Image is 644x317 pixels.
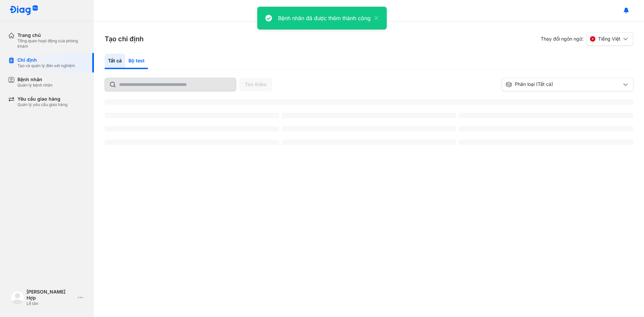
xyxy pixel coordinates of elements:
[9,5,38,16] img: logo
[459,126,633,131] span: ‌
[105,34,144,44] h3: Tạo chỉ định
[105,113,279,118] span: ‌
[17,63,75,68] div: Tạo và quản lý đơn xét nghiệm
[282,126,456,131] span: ‌
[105,126,279,131] span: ‌
[17,83,53,88] div: Quản lý bệnh nhân
[17,76,53,83] div: Bệnh nhân
[278,14,371,22] div: Bệnh nhân đã được thêm thành công
[282,113,456,118] span: ‌
[282,140,456,145] span: ‌
[17,32,86,38] div: Trang chủ
[105,54,125,69] div: Tất cả
[17,102,67,107] div: Quản lý yêu cầu giao hàng
[459,140,633,145] span: ‌
[26,289,75,301] div: [PERSON_NAME] Hợp
[17,57,75,63] div: Chỉ định
[105,99,633,105] span: ‌
[17,96,67,102] div: Yêu cầu giao hàng
[541,32,633,46] div: Thay đổi ngôn ngữ:
[17,38,86,49] div: Tổng quan hoạt động của phòng khám
[125,54,148,69] div: Bộ test
[371,14,379,22] button: close
[11,291,24,304] img: logo
[459,113,633,118] span: ‌
[105,140,279,145] span: ‌
[26,301,75,306] div: Lễ tân
[239,78,272,91] button: Tìm Kiếm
